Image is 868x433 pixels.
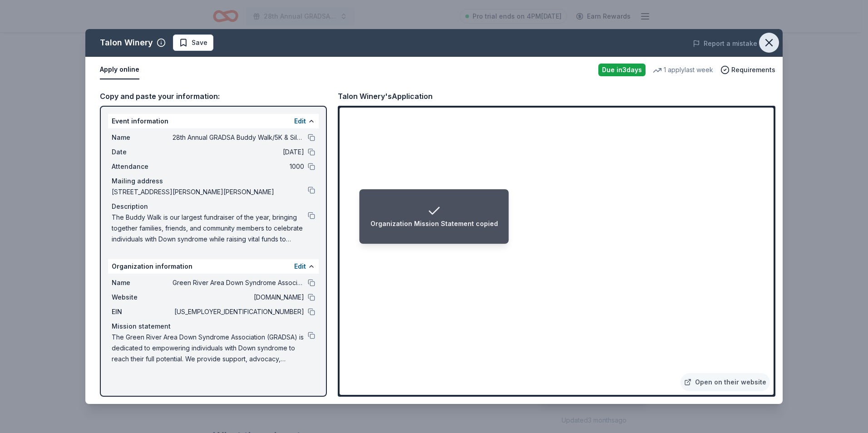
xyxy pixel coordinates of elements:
span: Save [192,37,207,48]
div: Copy and paste your information: [100,90,327,102]
span: EIN [112,306,173,317]
div: Mission statement [112,321,315,332]
span: Name [112,277,173,288]
span: The Green River Area Down Syndrome Association (GRADSA) is dedicated to empowering individuals wi... [112,332,308,364]
span: Website [112,292,173,303]
span: Attendance [112,161,173,172]
button: Requirements [720,64,775,75]
span: [DATE] [173,147,304,157]
button: Save [173,34,213,51]
div: Organization Mission Statement copied [370,218,498,229]
span: [US_EMPLOYER_IDENTIFICATION_NUMBER] [173,306,304,317]
span: Requirements [731,64,775,75]
div: Event information [108,114,319,128]
a: Open on their website [681,373,770,391]
button: Edit [294,116,306,127]
span: Name [112,132,173,143]
button: Apply online [100,60,139,79]
div: Mailing address [112,176,315,187]
div: 1 apply last week [653,64,713,75]
button: Report a mistake [693,38,757,49]
span: [DOMAIN_NAME] [173,292,304,303]
span: 28th Annual GRADSA Buddy Walk/5K & Silent Auction [173,132,304,143]
div: Talon Winery's Application [338,90,433,102]
span: Green River Area Down Syndrome Association [173,277,304,288]
div: Organization information [108,259,319,274]
div: Talon Winery [100,35,153,50]
div: Due in 3 days [598,64,646,76]
span: 1000 [173,161,304,172]
button: Edit [294,261,306,272]
span: Date [112,147,173,157]
div: Description [112,201,315,212]
span: [STREET_ADDRESS][PERSON_NAME][PERSON_NAME] [112,187,308,197]
span: The Buddy Walk is our largest fundraiser of the year, bringing together families, friends, and co... [112,212,308,245]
